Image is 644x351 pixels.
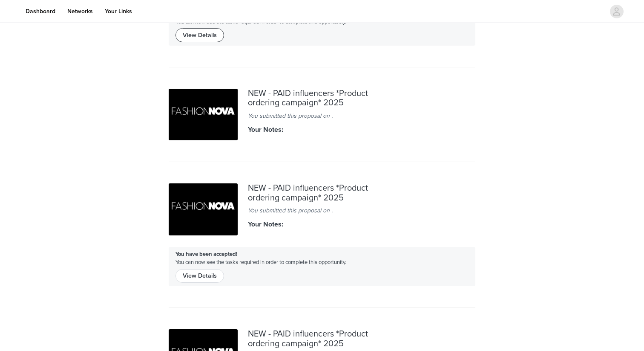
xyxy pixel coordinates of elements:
[62,2,98,21] a: Networks
[100,2,137,21] a: Your Links
[169,89,238,141] img: 44cc05be-882a-49bd-a7fd-05fd344e62ba.jpg
[248,89,396,108] div: NEW - PAID influencers *Product ordering campaign* 2025
[175,269,224,283] button: View Details
[175,270,224,276] a: View Details
[612,5,621,18] div: avatar
[169,247,475,286] div: You can now see the tasks required in order to complete this opportunity.
[248,125,283,134] strong: Your Notes:
[248,111,396,120] div: You submitted this proposal on .
[248,206,396,215] div: You submitted this proposal on .
[248,183,396,203] div: NEW - PAID influencers *Product ordering campaign* 2025
[175,251,237,258] strong: You have been accepted!
[169,183,238,235] img: 44cc05be-882a-49bd-a7fd-05fd344e62ba.jpg
[248,220,283,229] strong: Your Notes:
[175,29,224,35] a: View Details
[248,329,396,348] div: NEW - PAID influencers *Product ordering campaign* 2025
[20,2,60,21] a: Dashboard
[169,6,475,45] div: You can now see the tasks required in order to complete this opportunity.
[175,28,224,42] button: View Details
